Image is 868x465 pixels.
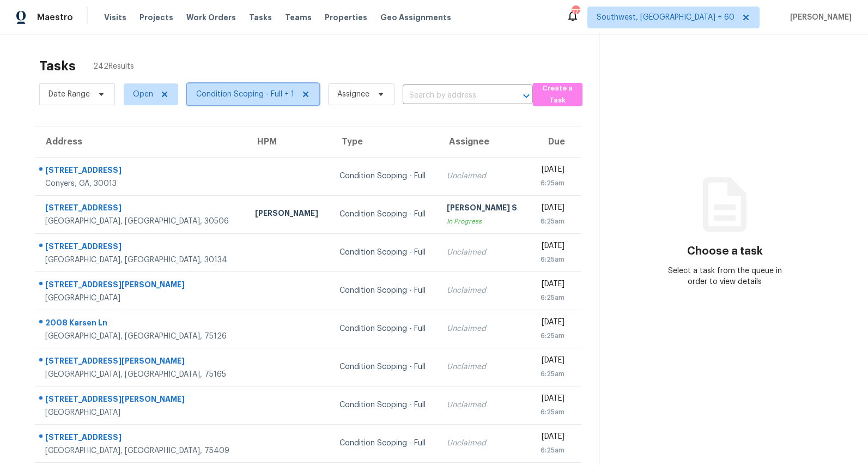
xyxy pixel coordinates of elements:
[337,89,369,100] span: Assignee
[538,164,564,178] div: [DATE]
[538,240,564,254] div: [DATE]
[325,12,367,23] span: Properties
[447,171,521,182] div: Unclaimed
[45,293,238,304] div: [GEOGRAPHIC_DATA]
[48,89,90,100] span: Date Range
[246,126,330,157] th: HPM
[45,369,238,380] div: [GEOGRAPHIC_DATA], [GEOGRAPHIC_DATA], 75165
[339,285,430,296] div: Condition Scoping - Full
[45,394,238,407] div: [STREET_ADDRESS][PERSON_NAME]
[39,61,76,71] h2: Tasks
[538,445,564,456] div: 6:25am
[45,432,238,445] div: [STREET_ADDRESS]
[538,393,564,407] div: [DATE]
[438,126,530,157] th: Assignee
[447,361,521,372] div: Unclaimed
[339,247,430,258] div: Condition Scoping - Full
[45,407,238,418] div: [GEOGRAPHIC_DATA]
[45,355,238,369] div: [STREET_ADDRESS][PERSON_NAME]
[538,216,564,227] div: 6:25am
[45,165,238,178] div: [STREET_ADDRESS]
[339,209,430,220] div: Condition Scoping - Full
[45,279,238,293] div: [STREET_ADDRESS][PERSON_NAME]
[538,431,564,445] div: [DATE]
[447,216,521,227] div: In Progress
[186,12,236,23] span: Work Orders
[339,361,430,372] div: Condition Scoping - Full
[331,126,439,157] th: Type
[45,255,238,265] div: [GEOGRAPHIC_DATA], [GEOGRAPHIC_DATA], 30134
[538,407,564,418] div: 6:25am
[45,216,238,227] div: [GEOGRAPHIC_DATA], [GEOGRAPHIC_DATA], 30506
[196,89,294,100] span: Condition Scoping - Full + 1
[447,247,521,258] div: Unclaimed
[597,12,735,23] span: Southwest, [GEOGRAPHIC_DATA] + 60
[139,12,173,23] span: Projects
[45,202,238,216] div: [STREET_ADDRESS]
[104,12,126,23] span: Visits
[339,438,430,449] div: Condition Scoping - Full
[538,330,564,341] div: 6:25am
[447,400,521,410] div: Unclaimed
[538,355,564,369] div: [DATE]
[786,12,852,23] span: [PERSON_NAME]
[530,126,581,157] th: Due
[447,285,521,296] div: Unclaimed
[339,171,430,182] div: Condition Scoping - Full
[519,88,534,104] button: Open
[285,12,312,23] span: Teams
[339,400,430,410] div: Condition Scoping - Full
[447,438,521,449] div: Unclaimed
[447,202,521,216] div: [PERSON_NAME] S
[37,12,73,23] span: Maestro
[538,178,564,189] div: 6:25am
[538,369,564,379] div: 6:25am
[339,323,430,334] div: Condition Scoping - Full
[538,292,564,303] div: 6:25am
[403,87,502,104] input: Search by address
[662,265,788,287] div: Select a task from the queue in order to view details
[35,126,246,157] th: Address
[447,323,521,334] div: Unclaimed
[45,445,238,456] div: [GEOGRAPHIC_DATA], [GEOGRAPHIC_DATA], 75409
[249,14,272,21] span: Tasks
[572,7,579,17] div: 777
[45,331,238,342] div: [GEOGRAPHIC_DATA], [GEOGRAPHIC_DATA], 75126
[538,202,564,216] div: [DATE]
[538,254,564,265] div: 6:25am
[255,208,321,221] div: [PERSON_NAME]
[538,82,577,107] span: Create a Task
[533,83,582,106] button: Create a Task
[93,61,134,72] span: 242 Results
[133,89,153,100] span: Open
[538,317,564,330] div: [DATE]
[687,246,763,257] h3: Choose a task
[45,241,238,255] div: [STREET_ADDRESS]
[380,12,451,23] span: Geo Assignments
[538,279,564,292] div: [DATE]
[45,178,238,189] div: Conyers, GA, 30013
[45,317,238,331] div: 2008 Karsen Ln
